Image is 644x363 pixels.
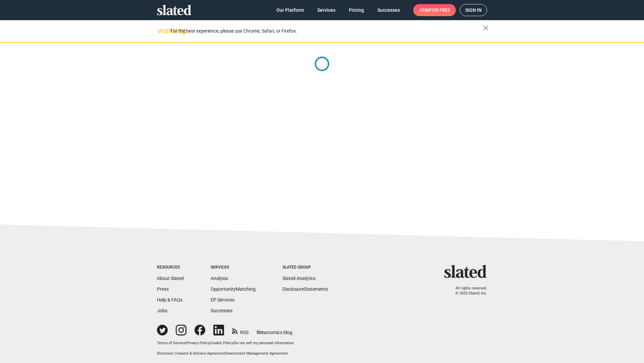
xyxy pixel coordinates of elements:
[157,265,184,270] div: Resources
[448,286,487,296] p: All rights reserved. © 2025 Slated, Inc.
[211,276,228,281] a: Analysis
[157,286,169,292] a: Press
[233,341,234,345] span: |
[377,4,400,16] span: Successes
[185,341,186,345] span: |
[186,341,210,345] a: Privacy Policy
[271,4,309,16] a: Our Platform
[210,341,211,345] span: |
[257,330,265,335] span: film
[460,4,487,16] a: Sign in
[232,325,249,336] a: RSS
[157,308,167,313] a: Jobs
[157,341,185,345] a: Terms of Service
[211,297,234,302] a: EP Services
[211,286,256,292] a: OpportunityMatching
[276,4,304,16] span: Our Platform
[225,351,226,356] span: |
[343,4,369,16] a: Pricing
[349,4,364,16] span: Pricing
[429,4,450,16] span: for free
[372,4,405,16] a: Successes
[482,24,490,32] mat-icon: close
[211,341,233,345] a: Cookie Policy
[465,4,482,16] span: Sign in
[157,351,225,356] a: Electronic Consent & Delivery Agreement
[419,4,450,16] span: Join
[226,351,288,356] a: Investment Management Agreement
[211,265,256,270] div: Services
[170,27,483,36] div: For the best experience, please use Chrome, Safari, or Firefox.
[312,4,341,16] a: Services
[282,265,328,270] div: Slated Group
[282,276,316,281] a: Slated Analytics
[282,286,328,292] a: DisclosureStatements
[317,4,335,16] span: Services
[157,297,182,302] a: Help & FAQs
[234,341,294,346] button: Do not sell my personal information
[157,276,184,281] a: About Slated
[413,4,456,16] a: Joinfor free
[257,324,292,336] a: filmonomics blog
[211,308,232,313] a: Successes
[158,27,166,35] mat-icon: warning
